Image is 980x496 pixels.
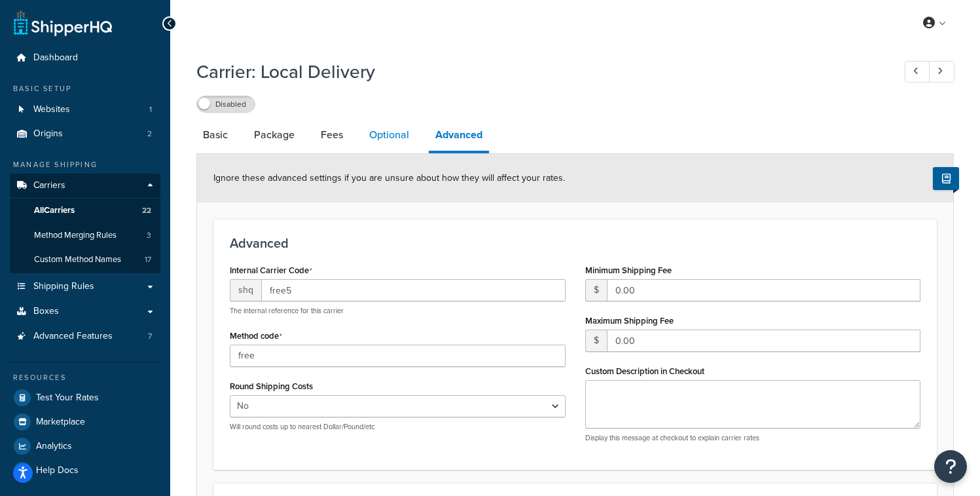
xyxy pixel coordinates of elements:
span: Custom Method Names [34,254,121,265]
span: Test Your Rates [36,392,99,404]
a: Analytics [10,434,160,458]
button: Open Resource Center [934,450,967,483]
span: Help Docs [36,465,79,476]
span: 2 [147,128,152,140]
li: Origins [10,122,160,146]
a: AllCarriers22 [10,199,160,223]
a: Optional [363,119,416,151]
label: Maximum Shipping Fee [585,316,674,326]
div: Basic Setup [10,83,160,94]
span: Boxes [33,306,59,317]
li: Custom Method Names [10,248,160,272]
li: Websites [10,98,160,122]
a: Origins2 [10,122,160,146]
span: Analytics [36,441,72,452]
span: Advanced Features [33,331,113,342]
a: Package [247,119,301,151]
label: Round Shipping Costs [230,381,313,391]
span: Method Merging Rules [34,230,117,241]
span: Ignore these advanced settings if you are unsure about how they will affect your rates. [213,171,565,185]
a: Next Record [929,61,954,83]
a: Custom Method Names17 [10,248,160,272]
a: Test Your Rates [10,386,160,410]
div: Manage Shipping [10,159,160,170]
label: Disabled [197,96,255,112]
a: Help Docs [10,459,160,482]
span: Carriers [33,180,65,191]
a: Basic [196,119,234,151]
p: Display this message at checkout to explain carrier rates [585,433,921,443]
a: Marketplace [10,410,160,434]
span: All Carriers [34,205,75,216]
a: Boxes [10,299,160,324]
span: $ [585,330,607,352]
a: Shipping Rules [10,275,160,299]
label: Minimum Shipping Fee [585,265,672,275]
a: Advanced [429,119,489,153]
span: 22 [142,205,151,216]
a: Dashboard [10,46,160,70]
a: Previous Record [905,61,930,83]
span: 1 [149,104,152,115]
a: Fees [314,119,350,151]
button: Show Help Docs [933,167,959,190]
li: Advanced Features [10,324,160,349]
span: Origins [33,128,63,140]
div: Resources [10,372,160,383]
span: Shipping Rules [33,281,94,292]
span: 3 [147,230,151,241]
span: $ [585,279,607,301]
h3: Advanced [230,236,920,250]
p: Will round costs up to nearest Dollar/Pound/etc [230,422,566,432]
span: Marketplace [36,417,85,428]
label: Custom Description in Checkout [585,366,704,376]
a: Advanced Features7 [10,324,160,349]
li: Method Merging Rules [10,223,160,248]
a: Carriers [10,174,160,198]
a: Websites1 [10,98,160,122]
span: 7 [148,331,152,342]
a: Method Merging Rules3 [10,223,160,248]
h1: Carrier: Local Delivery [196,59,880,85]
label: Internal Carrier Code [230,265,312,276]
span: Websites [33,104,70,115]
label: Method code [230,331,282,341]
span: shq [230,279,261,301]
p: The internal reference for this carrier [230,306,566,316]
li: Carriers [10,174,160,273]
span: 17 [145,254,151,265]
span: Dashboard [33,52,78,64]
